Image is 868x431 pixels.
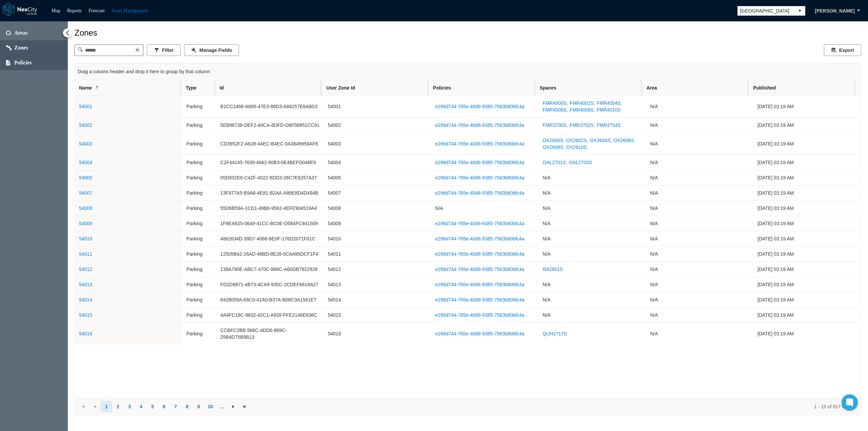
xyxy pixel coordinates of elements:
[182,201,216,216] td: Parking
[567,107,568,113] span: ,
[587,138,588,143] span: ,
[204,401,216,412] a: undefined 10
[435,281,525,288] a: e296d744-765e-40d6-9385-7563b80bfc4a
[646,170,753,185] td: N/A
[435,312,525,318] a: e296d744-765e-40d6-9385-7563b80bfc4a
[182,277,216,292] td: Parking
[646,277,753,292] td: N/A
[186,84,197,91] span: Type
[538,231,646,247] td: N/A
[182,155,216,170] td: Parking
[79,160,92,165] a: 54004
[216,277,324,292] td: FD2D8871-4B73-4CA9-935C-2CDEF6618A27
[79,221,92,226] a: 54009
[79,297,92,302] a: 54014
[570,100,595,106] a: FMR4002S,
[646,155,753,170] td: N/A
[147,44,181,56] button: Filter
[594,122,595,128] span: ,
[79,251,92,257] a: 54011
[324,170,431,185] td: 54005
[563,144,565,150] span: ,
[52,8,60,13] a: Map
[435,235,525,242] a: e296d744-765e-40d6-9385-7563b80bfc4a
[435,296,525,303] a: e296d744-765e-40d6-9385-7563b80bfc4a
[566,144,587,151] a: OX2610S
[597,100,622,106] a: FMR4004S,
[646,262,753,277] td: N/A
[621,100,622,106] span: ,
[162,47,174,54] span: Filter
[542,144,565,151] a: OX2608S,
[646,247,753,262] td: N/A
[435,159,525,166] a: e296d744-765e-40d6-9385-7563b80bfc4a
[6,31,12,35] img: areas.svg
[567,122,568,128] span: ,
[67,8,82,13] a: Reports
[79,236,92,241] a: 54010
[646,216,753,231] td: N/A
[324,323,431,345] td: 54016
[646,323,753,345] td: N/A
[753,155,861,170] td: [DATE] 03:19 AM
[181,401,193,412] a: undefined 8
[216,118,324,133] td: 5EB98738-DEF2-40CA-8DFD-D8F56851CC91
[216,247,324,262] td: 12505B42-26AD-46BD-8E28-0C6A95DCF1F4
[79,205,92,211] a: 54008
[182,247,216,262] td: Parking
[216,155,324,170] td: C2F44145-7639-4662-80B3-0E4BEFD048E9
[753,323,861,345] td: [DATE] 03:19 AM
[216,401,228,412] a: ...
[79,267,92,272] a: 54012
[78,65,858,78] div: Drag a column header and drop it here to group by that column
[538,170,646,185] td: N/A
[594,107,595,113] span: ,
[433,84,451,91] span: Policies
[634,138,635,143] span: ,
[753,262,861,277] td: [DATE] 03:19 AM
[14,44,28,51] span: Zones
[753,216,861,231] td: [DATE] 03:19 AM
[182,323,216,345] td: Parking
[590,137,612,144] a: OX2604S,
[839,47,854,54] span: Export
[88,8,104,13] a: Forecast
[597,122,621,129] a: FMR3704S
[435,190,525,196] a: e296d744-765e-40d6-9385-7563b80bfc4a
[613,137,635,144] a: OX2606S,
[542,159,567,166] a: OAL2701S,
[324,185,431,201] td: 54007
[646,96,753,118] td: N/A
[538,216,646,231] td: N/A
[594,100,595,106] span: ,
[435,122,525,129] a: e296d744-765e-40d6-9385-7563b80bfc4a
[324,308,431,323] td: 54015
[324,277,431,292] td: 54013
[538,277,646,292] td: N/A
[79,84,92,91] span: Name
[435,251,525,257] a: e296d744-765e-40d6-9385-7563b80bfc4a
[182,308,216,323] td: Parking
[182,292,216,308] td: Parking
[216,201,324,216] td: 55D6B59A-1CD1-49B6-9562-4EFE904519A4
[324,118,431,133] td: 54002
[324,155,431,170] td: 54004
[324,262,431,277] td: 54012
[112,8,148,13] a: Asset Management
[79,190,92,196] a: 54007
[646,133,753,155] td: N/A
[542,266,563,273] a: RA2801S
[220,84,224,91] span: Id
[182,262,216,277] td: Parking
[255,403,853,410] div: 1 - 15 of 817 items
[753,84,776,91] span: Published
[753,247,861,262] td: [DATE] 03:19 AM
[610,138,612,143] span: ,
[182,185,216,201] td: Parking
[147,401,158,412] a: undefined 5
[538,185,646,201] td: N/A
[646,118,753,133] td: N/A
[567,100,568,106] span: ,
[324,292,431,308] td: 54014
[542,137,565,144] a: OX2600S,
